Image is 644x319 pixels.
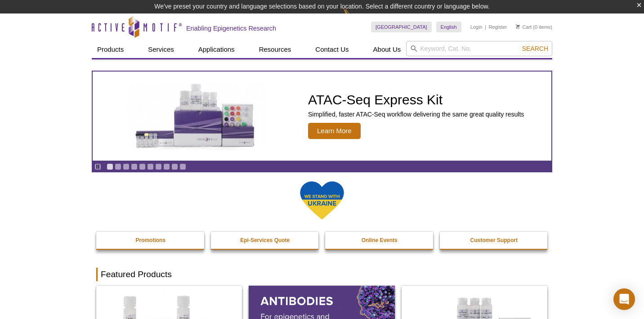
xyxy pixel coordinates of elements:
[193,41,240,58] a: Applications
[93,72,551,161] a: ATAC-Seq Express Kit ATAC-Seq Express Kit Simplified, faster ATAC-Seq workflow delivering the sam...
[485,22,486,32] li: |
[92,41,129,58] a: Products
[310,41,354,58] a: Contact Us
[519,45,551,53] button: Search
[147,163,154,170] a: Go to slide 6
[362,237,398,243] strong: Online Events
[300,180,344,220] img: We Stand With Ukraine
[516,24,532,30] a: Cart
[522,45,548,52] span: Search
[139,163,146,170] a: Go to slide 5
[143,41,179,58] a: Services
[123,163,130,170] a: Go to slide 3
[122,82,270,150] img: ATAC-Seq Express Kit
[516,24,520,29] img: Your Cart
[254,41,297,58] a: Resources
[308,123,361,139] span: Learn More
[406,41,552,56] input: Keyword, Cat. No.
[343,7,367,28] img: Change Here
[440,232,549,249] a: Customer Support
[470,24,483,30] a: Login
[186,24,276,32] h2: Enabling Epigenetics Research
[211,232,320,249] a: Epi-Services Quote
[135,237,165,243] strong: Promotions
[96,268,548,281] h2: Featured Products
[179,163,186,170] a: Go to slide 10
[93,72,551,161] article: ATAC-Seq Express Kit
[308,93,524,107] h2: ATAC-Seq Express Kit
[308,110,524,118] p: Simplified, faster ATAC-Seq workflow delivering the same great quality results
[240,237,290,243] strong: Epi-Services Quote
[613,288,635,310] div: Open Intercom Messenger
[470,237,518,243] strong: Customer Support
[131,163,138,170] a: Go to slide 4
[115,163,121,170] a: Go to slide 2
[488,24,507,30] a: Register
[436,22,461,32] a: English
[171,163,178,170] a: Go to slide 9
[163,163,170,170] a: Go to slide 8
[155,163,162,170] a: Go to slide 7
[96,232,205,249] a: Promotions
[325,232,434,249] a: Online Events
[368,41,407,58] a: About Us
[516,22,552,32] li: (0 items)
[107,163,113,170] a: Go to slide 1
[94,163,101,170] a: Toggle autoplay
[371,22,432,32] a: [GEOGRAPHIC_DATA]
